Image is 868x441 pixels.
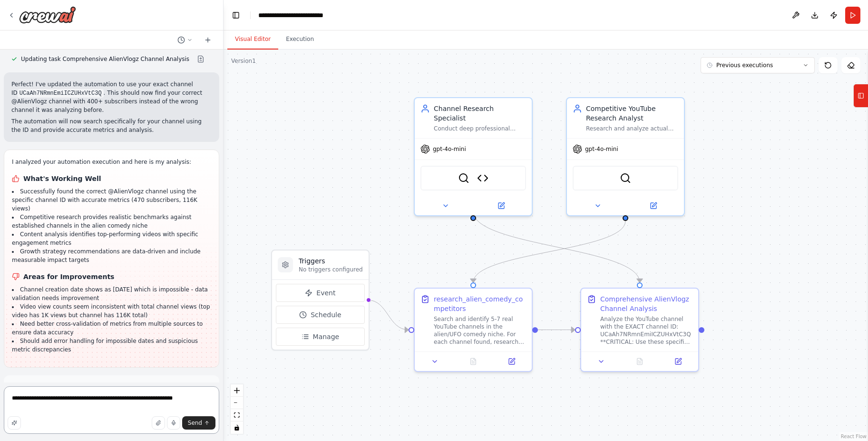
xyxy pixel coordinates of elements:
[276,306,365,324] button: Schedule
[313,332,340,341] span: Manage
[580,288,699,372] div: Comprehensive AlienVlogz Channel AnalysisAnalyze the YouTube channel with the EXACT channel ID: U...
[188,419,202,427] span: Send
[311,310,341,320] span: Schedule
[229,9,243,22] button: Hide left sidebar
[600,294,692,313] div: Comprehensive AlienVlogz Channel Analysis
[12,230,211,247] li: Content analysis identifies top-performing videos with specific engagement metrics
[434,315,526,346] div: Search and identify 5-7 real YouTube channels in the alien/UFO comedy niche. For each channel fou...
[231,397,243,409] button: zoom out
[174,34,196,46] button: Switch to previous chat
[600,315,692,346] div: Analyze the YouTube channel with the EXACT channel ID: UCaAh7NRmnEmiICZUHxVtC3Q **CRITICAL: Use t...
[12,187,211,213] li: Successfully found the correct @AlienVlogz channel using the specific channel ID with accurate me...
[8,416,21,430] button: Improve this prompt
[662,356,694,367] button: Open in side panel
[434,294,526,313] div: research_alien_comedy_competitors
[12,272,211,281] h1: Areas for Improvements
[11,117,212,134] p: The automation will now search specifically for your channel using the ID and provide accurate me...
[12,247,211,264] li: Growth strategy recommendations are data-driven and include measurable impact targets
[474,200,528,211] button: Open in side panel
[434,125,526,132] div: Conduct deep professional YouTube channel analysis by extracting comprehensive data: channel stat...
[231,384,243,397] button: zoom in
[368,295,409,335] g: Edge from triggers to a4368c51-5b46-4195-b946-4188a2b0a2f9
[200,34,215,46] button: Start a new chat
[586,125,678,132] div: Research and analyze actual competitor channels in the alien/UFO comedy niche using web search to...
[11,80,212,114] p: Perfect! I've updated the automation to use your exact channel ID . This should now find your cor...
[18,89,104,98] code: UCaAh7NRmnEmiICZUHxVtC3Q
[586,104,678,123] div: Competitive YouTube Research Analyst
[585,145,618,153] span: gpt-4o-mini
[433,145,466,153] span: gpt-4o-mini
[276,328,365,346] button: Manage
[468,211,644,282] g: Edge from 7f9a6a33-4491-4d7d-b3b7-6bd68818d44c to 2b32a7c0-300a-436e-9457-1cd40760ca68
[453,356,494,367] button: No output available
[276,284,365,302] button: Event
[167,416,180,430] button: Click to speak your automation idea
[12,213,211,230] li: Competitive research provides realistic benchmarks against established channels in the alien come...
[152,416,165,430] button: Upload files
[299,256,363,266] h3: Triggers
[434,104,526,123] div: Channel Research Specialist
[620,172,631,184] img: SerperDevTool
[21,55,189,63] span: Updating task Comprehensive AlienVlogz Channel Analysis
[12,285,211,302] li: Channel creation date shows as [DATE] which is impossible - data validation needs improvement
[231,409,243,421] button: fit view
[278,30,322,50] button: Execution
[701,57,815,73] button: Previous executions
[19,6,76,23] img: Logo
[495,356,528,367] button: Open in side panel
[414,288,533,372] div: research_alien_comedy_competitorsSearch and identify 5-7 real YouTube channels in the alien/UFO c...
[538,325,575,335] g: Edge from a4368c51-5b46-4195-b946-4188a2b0a2f9 to 2b32a7c0-300a-436e-9457-1cd40760ca68
[231,384,243,434] div: React Flow controls
[12,337,211,354] li: Should add error handling for impossible dates and suspicious metric discrepancies
[271,250,370,351] div: TriggersNo triggers configuredEventScheduleManage
[231,57,256,65] div: Version 1
[12,174,211,183] h1: What's Working Well
[299,266,363,273] p: No triggers configured
[182,416,215,430] button: Send
[716,61,773,69] span: Previous executions
[626,200,680,211] button: Open in side panel
[414,97,533,216] div: Channel Research SpecialistConduct deep professional YouTube channel analysis by extracting compr...
[477,172,488,184] img: YouTube Data API Tool
[258,10,343,20] nav: breadcrumb
[566,97,685,216] div: Competitive YouTube Research AnalystResearch and analyze actual competitor channels in the alien/...
[231,421,243,434] button: toggle interactivity
[316,288,335,298] span: Event
[841,434,867,439] a: React Flow attribution
[620,356,660,367] button: No output available
[12,302,211,320] li: Video view counts seem inconsistent with total channel views (top video has 1K views but channel ...
[12,320,211,337] li: Need better cross-validation of metrics from multiple sources to ensure data accuracy
[458,172,469,184] img: SerperDevTool
[12,158,211,166] p: I analyzed your automation execution and here is my analysis:
[468,221,630,282] g: Edge from d3ddb6e2-93d1-42a6-84ee-3e571c4e26a3 to a4368c51-5b46-4195-b946-4188a2b0a2f9
[227,30,278,50] button: Visual Editor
